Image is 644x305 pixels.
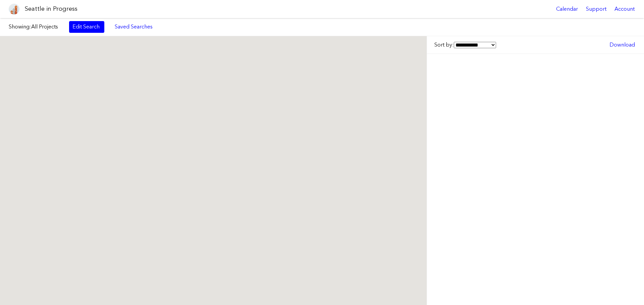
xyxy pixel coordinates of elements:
[111,21,156,32] a: Saved Searches
[434,41,496,49] label: Sort by:
[31,23,58,30] span: All Projects
[9,23,62,30] label: Showing:
[69,21,104,32] a: Edit Search
[9,4,19,14] img: favicon-96x96.png
[454,42,496,48] select: Sort by:
[606,39,638,51] a: Download
[25,5,77,13] h1: Seattle in Progress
